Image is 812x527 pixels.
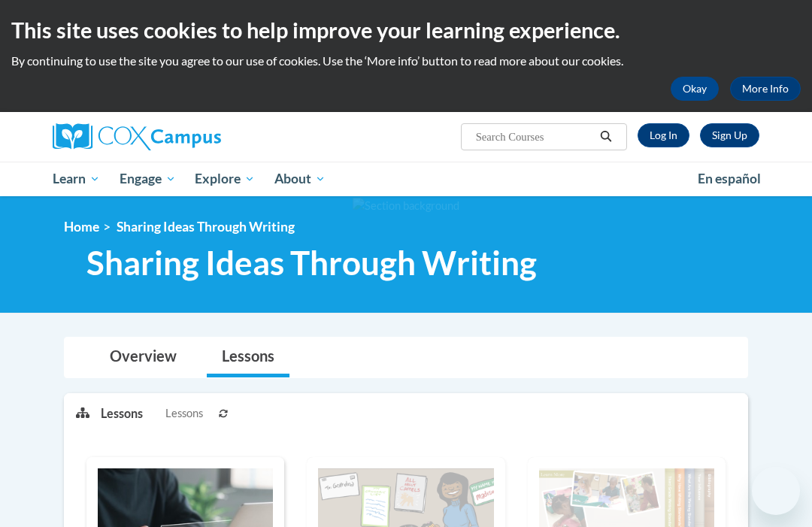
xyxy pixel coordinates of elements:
button: Okay [671,77,719,101]
a: Learn [43,162,110,196]
iframe: Button to launch messaging window [752,467,800,515]
button: Search [595,128,617,146]
span: Sharing Ideas Through Writing [86,243,537,283]
a: Cox Campus [53,123,273,150]
a: Explore [185,162,265,196]
span: Sharing Ideas Through Writing [117,219,295,235]
a: Log In [638,123,689,147]
a: More Info [730,77,801,101]
span: En español [698,171,761,186]
a: En español [688,163,771,195]
span: Lessons [165,405,203,422]
img: Section background [353,198,459,214]
a: Register [700,123,759,147]
img: Cox Campus [53,123,221,150]
h2: This site uses cookies to help improve your learning experience. [11,15,801,45]
input: Search Courses [474,128,595,146]
div: Main menu [41,162,771,196]
a: Home [64,219,99,235]
a: Lessons [207,338,289,377]
span: Learn [53,170,100,188]
a: About [265,162,335,196]
span: Explore [195,170,255,188]
p: By continuing to use the site you agree to our use of cookies. Use the ‘More info’ button to read... [11,53,801,69]
span: About [274,170,326,188]
p: Lessons [101,405,143,422]
span: Engage [120,170,176,188]
a: Overview [95,338,192,377]
a: Engage [110,162,186,196]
